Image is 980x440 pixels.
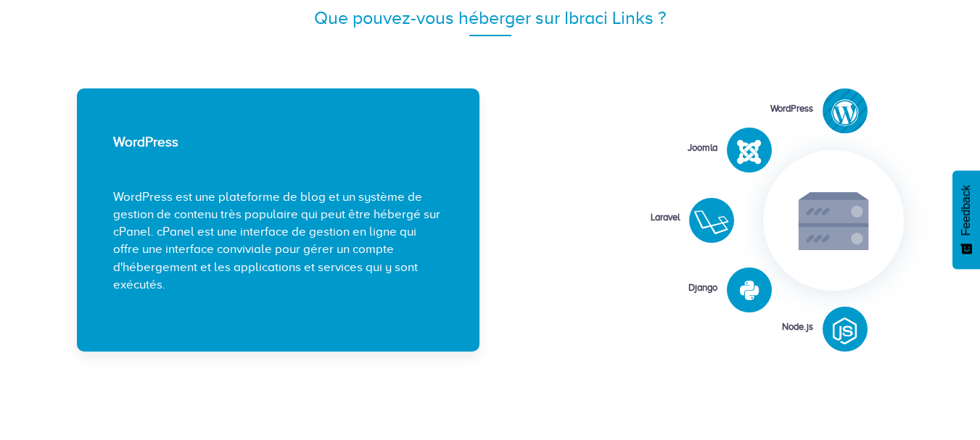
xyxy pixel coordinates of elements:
div: Django [609,281,717,295]
div: Joomla [609,141,717,155]
div: Que pouvez-vous héberger sur Ibraci Links ? [77,5,904,31]
p: WordPress est une plateforme de blog et un système de gestion de contenu très populaire qui peut ... [113,188,443,294]
span: WordPress [113,134,178,149]
span: Feedback [960,185,973,236]
div: Laravel [571,211,680,225]
div: Node.js [704,320,813,334]
div: WordPress [704,102,813,116]
button: Feedback - Afficher l’enquête [952,170,980,269]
